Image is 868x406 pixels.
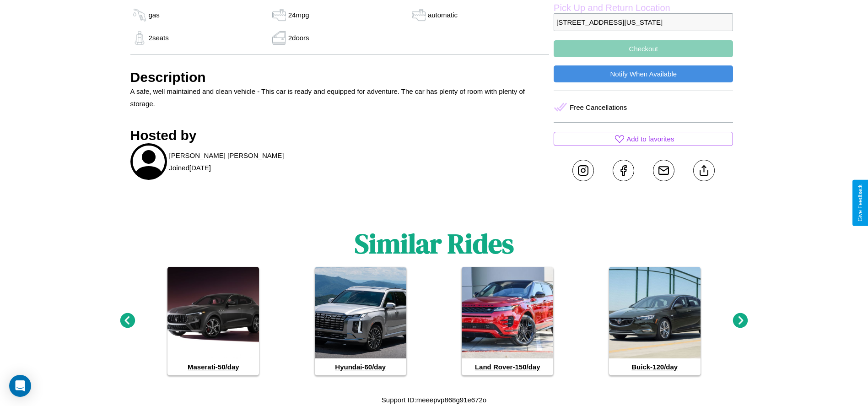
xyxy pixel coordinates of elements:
[288,32,309,44] p: 2 doors
[609,267,701,375] a: Buick-120/day
[130,85,550,110] p: A safe, well maintained and clean vehicle - This car is ready and equipped for adventure. The car...
[410,8,428,22] img: gas
[130,128,550,143] h3: Hosted by
[382,394,486,406] p: Support ID: meeepvp868g91e672o
[169,162,211,174] p: Joined [DATE]
[609,358,701,375] h4: Buick - 120 /day
[554,132,733,146] button: Add to favorites
[554,65,733,82] button: Notify When Available
[169,149,284,162] p: [PERSON_NAME] [PERSON_NAME]
[428,9,458,21] p: automatic
[167,267,259,375] a: Maserati-50/day
[554,40,733,57] button: Checkout
[288,9,309,21] p: 24 mpg
[149,32,169,44] p: 2 seats
[626,133,674,145] p: Add to favorites
[130,70,550,85] h3: Description
[149,9,160,21] p: gas
[315,267,406,375] a: Hyundai-60/day
[554,13,733,31] p: [STREET_ADDRESS][US_STATE]
[130,31,149,45] img: gas
[462,358,553,375] h4: Land Rover - 150 /day
[130,8,149,22] img: gas
[570,101,627,114] p: Free Cancellations
[270,31,288,45] img: gas
[355,225,514,262] h1: Similar Rides
[270,8,288,22] img: gas
[554,3,733,13] label: Pick Up and Return Location
[857,184,863,222] div: Give Feedback
[462,267,553,375] a: Land Rover-150/day
[315,358,406,375] h4: Hyundai - 60 /day
[9,375,31,397] div: Open Intercom Messenger
[167,358,259,375] h4: Maserati - 50 /day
